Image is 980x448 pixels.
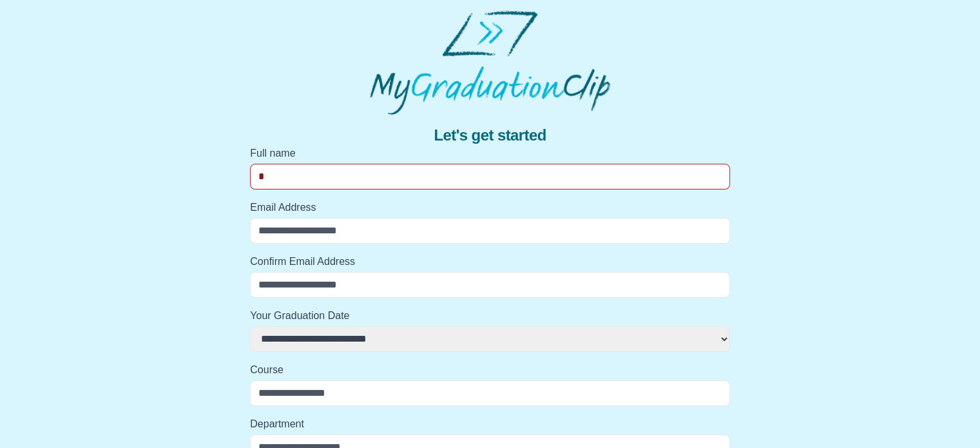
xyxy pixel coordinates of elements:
[370,10,610,115] img: MyGraduationClip
[250,362,730,378] label: Course
[250,308,730,324] label: Your Graduation Date
[250,200,730,215] label: Email Address
[250,254,730,269] label: Confirm Email Address
[250,416,730,432] label: Department
[434,125,546,146] span: Let's get started
[250,146,730,161] label: Full name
